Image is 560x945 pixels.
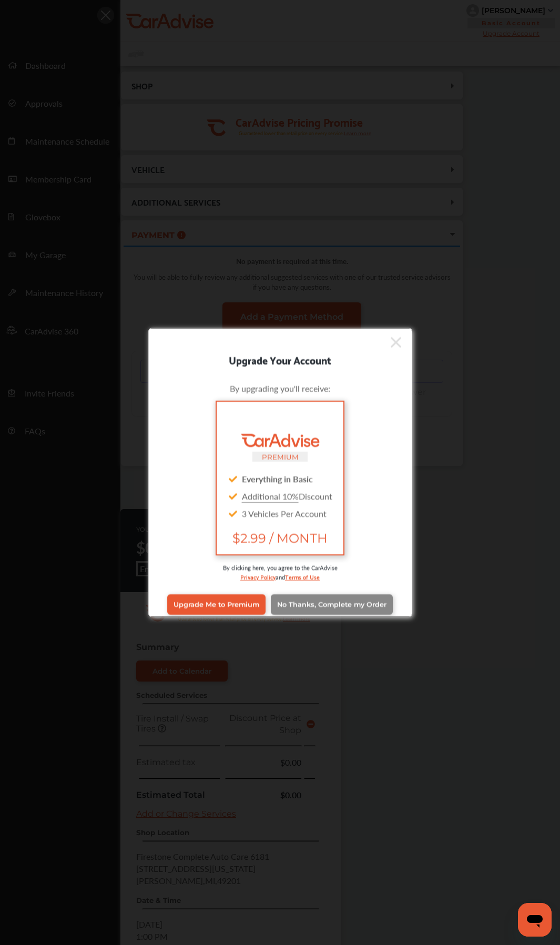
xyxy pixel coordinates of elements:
div: By clicking here, you agree to the CarAdvise and [165,563,396,592]
a: Terms of Use [285,571,320,581]
a: Upgrade Me to Premium [167,594,266,614]
div: 3 Vehicles Per Account [225,504,334,522]
small: PREMIUM [262,452,299,461]
div: By upgrading you'll receive: [165,382,396,394]
div: Upgrade Your Account [149,351,412,368]
span: Upgrade Me to Premium [174,601,259,608]
a: Privacy Policy [240,571,276,581]
span: Discount [242,490,332,502]
span: No Thanks, Complete my Order [277,601,386,608]
strong: Everything in Basic [242,472,313,484]
u: Additional 10% [242,490,299,502]
span: $2.99 / MONTH [225,530,334,545]
iframe: Button to launch messaging window [518,903,552,937]
a: No Thanks, Complete my Order [271,594,393,614]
